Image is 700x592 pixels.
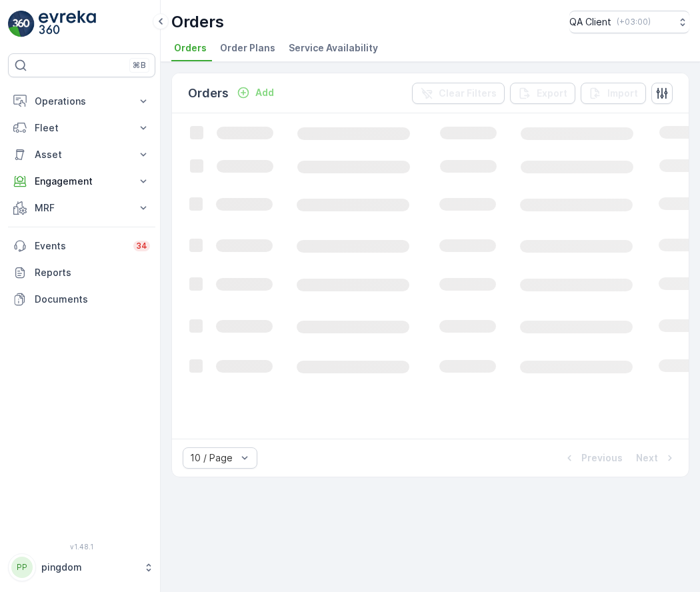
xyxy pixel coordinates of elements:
img: logo [8,11,35,37]
p: QA Client [569,15,611,29]
p: pingdom [41,561,137,574]
p: Fleet [35,121,129,135]
span: Order Plans [220,41,275,55]
p: Import [607,87,638,100]
span: Orders [174,41,207,55]
a: Events34 [8,233,155,259]
button: Asset [8,141,155,168]
button: Import [581,83,646,104]
div: PP [11,557,33,578]
p: ( +03:00 ) [617,17,651,27]
p: Operations [35,95,129,108]
p: Orders [188,84,229,103]
button: Add [231,85,279,101]
p: Engagement [35,175,129,188]
p: 34 [136,241,147,251]
a: Documents [8,286,155,313]
p: Add [255,86,274,99]
button: Previous [561,450,624,466]
button: Engagement [8,168,155,195]
button: QA Client(+03:00) [569,11,689,33]
p: Orders [171,11,224,33]
img: logo_light-DOdMpM7g.png [39,11,96,37]
button: Operations [8,88,155,115]
p: Clear Filters [439,87,497,100]
span: Service Availability [289,41,378,55]
button: Next [635,450,678,466]
button: PPpingdom [8,553,155,581]
a: Reports [8,259,155,286]
p: Export [537,87,567,100]
p: Reports [35,266,150,279]
span: v 1.48.1 [8,543,155,551]
p: Events [35,239,125,253]
p: Asset [35,148,129,161]
button: MRF [8,195,155,221]
button: Fleet [8,115,155,141]
p: Documents [35,293,150,306]
p: Previous [581,451,623,465]
p: ⌘B [133,60,146,71]
p: MRF [35,201,129,215]
p: Next [636,451,658,465]
button: Export [510,83,575,104]
button: Clear Filters [412,83,505,104]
